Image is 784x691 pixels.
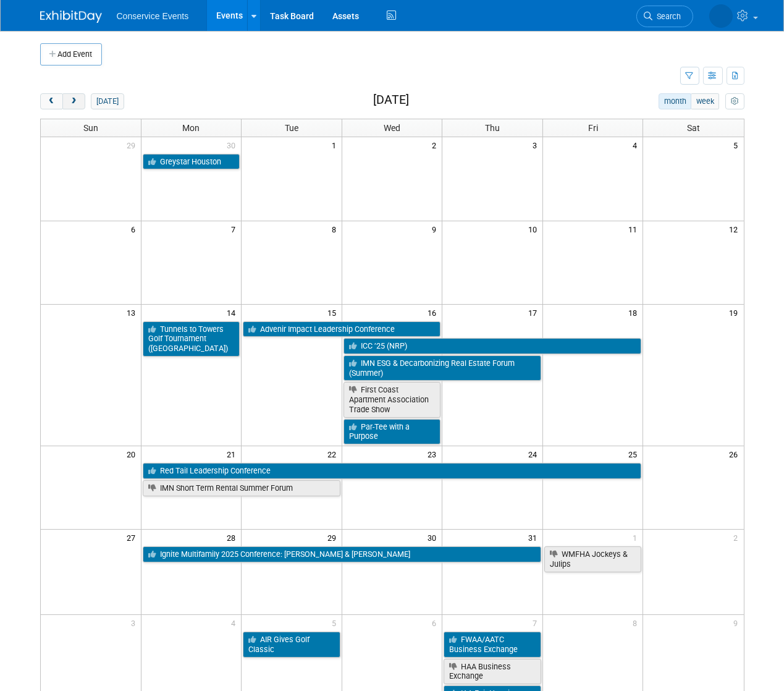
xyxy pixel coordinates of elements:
span: 8 [631,615,643,630]
button: myCustomButton [725,93,744,109]
a: Advenir Impact Leadership Conference [243,321,440,337]
span: Mon [182,123,200,133]
a: IMN Short Term Rental Summer Forum [143,480,340,496]
a: Ignite Multifamily 2025 Conference: [PERSON_NAME] & [PERSON_NAME] [143,546,541,562]
span: 29 [125,137,141,153]
span: Thu [485,123,500,133]
img: ExhibitDay [40,11,102,23]
span: 17 [527,305,542,320]
span: 9 [733,615,744,630]
span: 26 [728,446,744,462]
button: week [691,93,719,109]
button: month [659,93,691,109]
h2: [DATE] [373,93,409,107]
span: Fri [588,123,598,133]
span: Tue [285,123,298,133]
span: 21 [226,446,241,462]
i: Personalize Calendar [731,98,739,106]
a: Search [636,6,693,27]
span: 23 [426,446,442,462]
a: AIR Gives Golf Classic [243,632,340,657]
span: 5 [733,137,744,153]
span: 14 [226,305,241,320]
button: [DATE] [91,93,124,109]
span: 29 [326,530,342,545]
span: 1 [631,530,643,545]
span: Wed [384,123,400,133]
span: Sun [83,123,98,133]
span: 28 [226,530,241,545]
span: 27 [125,530,141,545]
span: 22 [326,446,342,462]
span: 19 [728,305,744,320]
span: 10 [527,221,542,237]
span: 31 [527,530,542,545]
span: Search [653,12,681,21]
span: 16 [426,305,442,320]
a: FWAA/AATC Business Exchange [444,632,541,657]
a: Par-Tee with a Purpose [344,419,441,444]
span: 7 [531,615,542,630]
span: 3 [130,615,141,630]
span: 7 [230,221,241,237]
a: HAA Business Exchange [444,659,541,684]
span: 11 [627,221,643,237]
button: prev [40,93,63,109]
a: WMFHA Jockeys & Julips [544,546,642,572]
span: 30 [226,137,241,153]
span: 2 [431,137,442,153]
span: 30 [426,530,442,545]
span: 4 [230,615,241,630]
span: 9 [431,221,442,237]
span: 12 [728,221,744,237]
span: 3 [531,137,542,153]
span: 25 [627,446,643,462]
a: Greystar Houston [143,154,240,170]
span: 2 [733,530,744,545]
button: next [62,93,85,109]
span: 6 [130,221,141,237]
span: 5 [331,615,342,630]
span: 24 [527,446,542,462]
a: Tunnels to Towers Golf Tournament ([GEOGRAPHIC_DATA]) [143,321,240,357]
span: 4 [631,137,643,153]
span: 13 [125,305,141,320]
a: Red Tail Leadership Conference [143,463,642,479]
a: ICC ’25 (NRP) [344,338,642,354]
button: Add Event [40,43,102,66]
span: 18 [627,305,643,320]
a: First Coast Apartment Association Trade Show [344,382,441,417]
img: Amiee Griffey [709,4,733,28]
span: 8 [331,221,342,237]
span: Sat [687,123,700,133]
span: 6 [431,615,442,630]
span: 1 [331,137,342,153]
span: 15 [326,305,342,320]
span: Conservice Events [117,11,189,21]
a: IMN ESG & Decarbonizing Real Estate Forum (Summer) [344,355,541,381]
span: 20 [125,446,141,462]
